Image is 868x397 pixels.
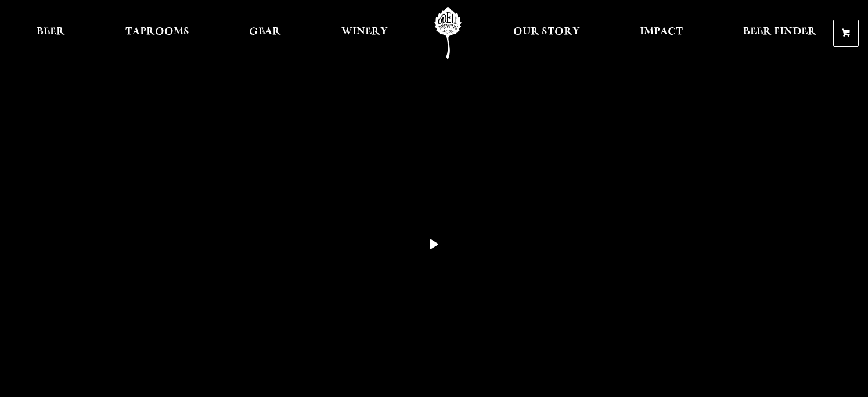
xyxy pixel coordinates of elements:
a: Taprooms [118,7,197,59]
a: Our Story [506,7,588,59]
span: Beer [37,27,65,37]
span: Gear [249,27,281,37]
a: Impact [632,7,690,59]
a: Winery [334,7,395,59]
span: Winery [341,27,388,37]
span: Impact [640,27,683,37]
span: Our Story [513,27,580,37]
a: Odell Home [426,7,470,59]
a: Beer Finder [736,7,824,59]
a: Beer [29,7,73,59]
span: Beer Finder [743,27,816,37]
a: Gear [242,7,289,59]
span: Taprooms [125,27,189,37]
